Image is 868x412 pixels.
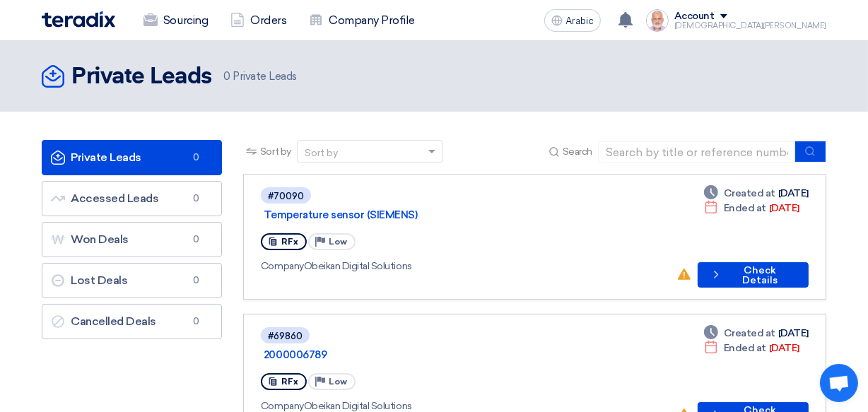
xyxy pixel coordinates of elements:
[724,342,766,354] font: Ended at
[646,9,669,32] img: _1742543512085.jpg
[264,348,327,361] font: 2000006789
[281,237,298,247] font: RFx
[674,10,715,22] font: Account
[305,147,338,159] font: Sort by
[193,316,199,326] font: 0
[264,208,617,221] a: Temperature sensor (SIEMENS)
[193,193,199,204] font: 0
[724,187,775,199] font: Created at
[724,327,775,339] font: Created at
[329,237,347,247] font: Low
[261,260,304,272] font: Company
[329,377,347,387] font: Low
[42,222,222,257] a: Won Deals0
[193,275,199,286] font: 0
[778,327,809,339] font: [DATE]
[193,234,199,245] font: 0
[264,208,418,221] font: Temperature sensor (SIEMENS)
[261,400,304,412] font: Company
[264,348,617,361] a: 2000006789
[268,331,303,341] font: #69860
[42,140,222,175] a: Private Leads0
[71,151,141,164] font: Private Leads
[820,364,858,402] a: Open chat
[674,21,826,30] font: [DEMOGRAPHIC_DATA][PERSON_NAME]
[778,187,809,199] font: [DATE]
[71,233,129,246] font: Won Deals
[742,264,778,286] font: Check Details
[71,314,156,328] font: Cancelled Deals
[71,273,127,287] font: Lost Deals
[42,11,115,28] img: Teradix logo
[163,13,208,27] font: Sourcing
[304,400,412,412] font: Obeikan Digital Solutions
[304,260,412,272] font: Obeikan Digital Solutions
[250,13,286,27] font: Orders
[42,304,222,339] a: Cancelled Deals0
[565,15,594,27] font: Arabic
[563,146,592,158] font: Search
[281,377,298,387] font: RFx
[71,192,158,205] font: Accessed Leads
[233,70,297,83] font: Private Leads
[598,141,796,163] input: Search by title or reference number
[219,5,298,36] a: Orders
[223,70,230,83] font: 0
[724,202,766,214] font: Ended at
[193,152,199,163] font: 0
[329,13,415,27] font: Company Profile
[698,262,809,288] button: Check Details
[544,9,601,32] button: Arabic
[769,202,799,214] font: [DATE]
[260,146,291,158] font: Sort by
[132,5,219,36] a: Sourcing
[42,263,222,298] a: Lost Deals0
[769,342,799,354] font: [DATE]
[42,181,222,216] a: Accessed Leads0
[268,191,304,201] font: #70090
[71,66,212,88] font: Private Leads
